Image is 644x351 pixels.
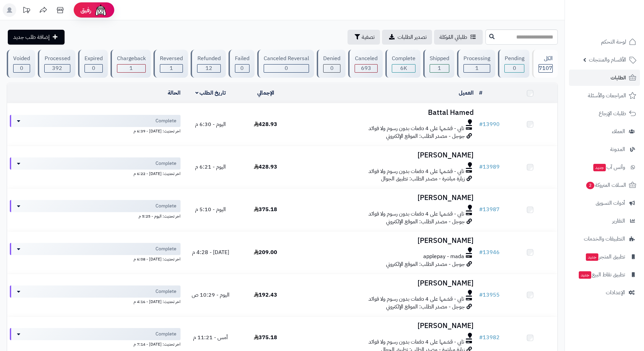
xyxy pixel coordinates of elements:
button: تصفية [348,30,380,45]
span: [DATE] - 4:28 م [192,248,229,256]
a: تصدير الطلبات [382,30,432,45]
div: 6006 [392,65,415,72]
img: logo-2.png [598,5,638,19]
div: اخر تحديث: [DATE] - 6:08 م [10,255,181,262]
div: اخر تحديث: [DATE] - 4:16 م [10,298,181,305]
div: 1 [117,65,145,72]
div: 12 [197,65,220,72]
div: Denied [323,55,340,62]
a: #13987 [479,205,500,214]
span: Complete [156,118,176,124]
a: الكل7107 [531,50,559,78]
a: الإجمالي [257,89,274,97]
div: 392 [45,65,70,72]
span: applepay - mada [423,253,464,260]
span: جوجل - مصدر الطلب: الموقع الإلكتروني [386,218,465,226]
a: لوحة التحكم [569,34,640,50]
span: الإعدادات [606,288,625,297]
span: اليوم - 10:29 ص [192,291,230,299]
div: Chargeback [117,55,146,62]
span: # [479,248,483,256]
div: 0 [85,65,102,72]
span: 1 [438,64,441,72]
span: التقارير [612,216,625,226]
a: Processed 392 [37,50,76,78]
span: اليوم - 6:21 م [195,163,226,171]
a: Chargeback 1 [109,50,152,78]
div: 0 [324,65,340,72]
a: #13955 [479,291,500,299]
span: السلات المتروكة [586,180,626,190]
a: السلات المتروكة2 [569,177,640,193]
span: إضافة طلب جديد [13,33,50,41]
span: 0 [513,64,516,72]
span: 12 [206,64,212,72]
a: المراجعات والأسئلة [569,87,640,104]
span: وآتس آب [593,162,625,172]
span: 0 [285,64,288,72]
span: # [479,120,483,128]
div: Reversed [160,55,183,62]
div: اخر تحديث: [DATE] - 7:14 م [10,340,181,347]
span: اليوم - 6:30 م [195,120,226,128]
div: Shipped [430,55,449,62]
div: Canceled Reversal [264,55,309,62]
a: التطبيقات والخدمات [569,231,640,247]
a: Pending 0 [497,50,530,78]
div: Processed [44,55,70,62]
a: Expired 0 [77,50,109,78]
span: 1 [475,64,479,72]
span: جوجل - مصدر الطلب: الموقع الإلكتروني [386,260,465,268]
a: Shipped 1 [422,50,456,78]
h3: Battal Hamed [296,109,474,117]
a: # [479,89,482,97]
span: تابي - قسّمها على 4 دفعات بدون رسوم ولا فوائد [368,210,464,218]
div: Expired [85,55,103,62]
span: 1 [129,64,133,72]
span: لوحة التحكم [601,37,626,47]
a: طلبات الإرجاع [569,105,640,122]
span: 7107 [539,64,552,72]
div: Voided [13,55,30,62]
span: الأقسام والمنتجات [589,55,626,65]
span: تابي - قسّمها على 4 دفعات بدون رسوم ولا فوائد [368,338,464,346]
a: #13989 [479,163,500,171]
a: Refunded 12 [189,50,227,78]
a: الطلبات [569,70,640,86]
span: 0 [240,64,244,72]
span: 2 [586,181,595,190]
a: #13990 [479,120,500,128]
div: Canceled [355,55,377,62]
span: 392 [52,64,62,72]
a: العملاء [569,123,640,140]
a: وآتس آبجديد [569,159,640,175]
a: المدونة [569,141,640,157]
span: # [479,333,483,342]
div: اخر تحديث: [DATE] - 6:39 م [10,127,181,134]
span: المدونة [610,145,625,154]
span: 0 [92,64,95,72]
a: إضافة طلب جديد [8,30,65,45]
span: أدوات التسويق [596,198,625,208]
a: طلباتي المُوكلة [434,30,483,45]
span: تطبيق المتجر [585,252,625,261]
div: 0 [264,65,309,72]
a: العميل [459,89,474,97]
div: Pending [504,55,524,62]
span: أمس - 11:21 م [193,333,228,342]
span: تصدير الطلبات [398,33,427,41]
span: 6K [400,64,407,72]
a: الحالة [168,89,181,97]
span: Complete [156,203,176,209]
span: طلبات الإرجاع [599,109,626,118]
div: Failed [235,55,249,62]
span: Complete [156,246,176,252]
a: التقارير [569,213,640,229]
div: 0 [14,65,30,72]
div: Refunded [197,55,220,62]
span: زيارة مباشرة - مصدر الطلب: تطبيق الجوال [381,175,465,183]
div: اخر تحديث: اليوم - 5:25 م [10,212,181,219]
span: # [479,291,483,299]
a: الإعدادات [569,284,640,301]
div: 1 [160,65,183,72]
